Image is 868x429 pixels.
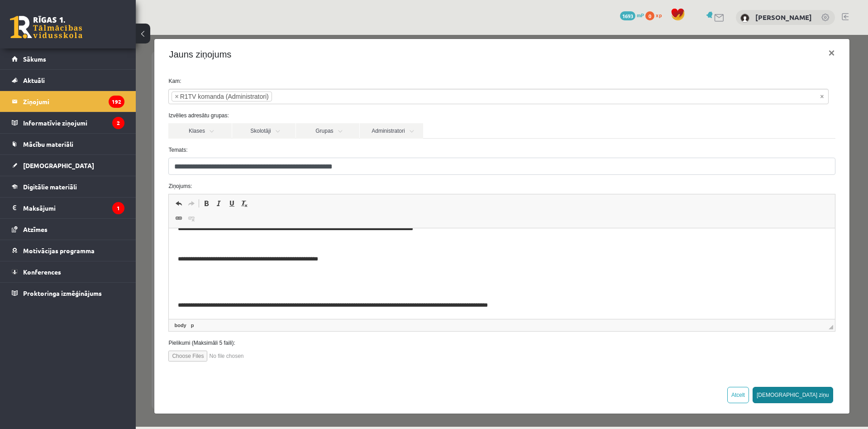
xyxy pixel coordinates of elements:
span: Konferences [23,268,61,276]
button: Atcelt [591,352,613,368]
a: Klases [33,88,96,104]
a: body element [37,286,52,294]
a: 1693 mP [620,11,644,19]
img: Markuss Popkovs [740,14,749,23]
a: Proktoringa izmēģinājums [12,283,124,304]
a: Skolotāji [96,88,160,104]
span: Motivācijas programma [23,246,95,255]
legend: Maksājumi [23,198,124,218]
span: Aktuāli [23,76,45,84]
span: Resize [693,290,697,294]
label: Ziņojums: [26,147,706,155]
a: Link (Ctrl+K) [37,178,49,189]
a: Aktuāli [12,70,124,91]
a: 0 xp [645,11,666,19]
span: mP [637,11,644,19]
i: 192 [109,96,124,108]
a: Atzīmes [12,219,124,240]
li: R1TV komanda (Administratori) [36,57,136,67]
a: Administratori [224,88,287,104]
a: Italic (Ctrl+I) [77,163,90,174]
a: Informatīvie ziņojumi2 [12,112,124,133]
span: Digitālie materiāli [23,183,77,191]
a: [DEMOGRAPHIC_DATA] [12,155,124,176]
span: Atzīmes [23,225,48,233]
a: Ziņojumi192 [12,91,124,112]
a: Unlink [49,178,62,189]
a: Bold (Ctrl+B) [64,163,77,174]
a: Sākums [12,48,124,69]
span: Proktoringa izmēģinājums [23,289,102,297]
a: Remove Format [102,163,115,174]
legend: Ziņojumi [23,91,124,112]
a: Digitālie materiāli [12,176,124,197]
span: Mācību materiāli [23,140,73,148]
legend: Informatīvie ziņojumi [23,112,124,133]
a: Grupas [160,88,224,104]
a: Rīgas 1. Tālmācības vidusskola [10,16,82,39]
iframe: Editor, wiswyg-editor-47364029086000-1756825966-356 [33,193,699,284]
span: [DEMOGRAPHIC_DATA] [23,161,94,169]
a: Konferences [12,261,124,282]
a: [PERSON_NAME] [755,13,812,22]
a: Undo (Ctrl+Z) [37,163,49,174]
span: 1693 [620,11,635,20]
a: Underline (Ctrl+U) [90,163,102,174]
i: 1 [112,202,124,214]
button: [DEMOGRAPHIC_DATA] ziņu [617,352,697,368]
a: Maksājumi1 [12,198,124,218]
label: Izvēlies adresātu grupas: [26,77,706,85]
label: Kam: [26,42,706,50]
span: Sākums [23,55,46,63]
label: Temats: [26,111,706,119]
span: Noņemt visus vienumus [684,57,688,66]
a: Redo (Ctrl+Y) [49,163,62,174]
button: × [686,5,706,31]
a: Motivācijas programma [12,240,124,261]
i: 2 [112,117,124,129]
span: × [39,57,43,66]
h4: Jauns ziņojums [33,13,95,26]
span: 0 [645,11,654,20]
a: p element [53,286,60,294]
span: xp [656,11,662,19]
label: Pielikumi (Maksimāli 5 faili): [26,304,706,312]
a: Mācību materiāli [12,134,124,154]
